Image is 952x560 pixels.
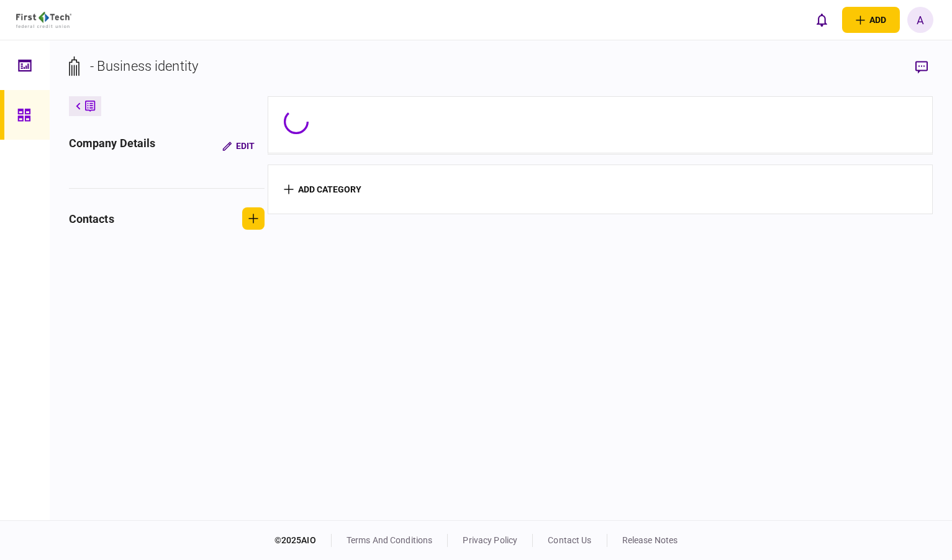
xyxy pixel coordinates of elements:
[622,535,678,545] a: release notes
[284,184,361,194] button: add category
[809,7,835,33] button: open notifications list
[69,135,156,157] div: company details
[212,135,265,157] button: Edit
[548,535,591,545] a: contact us
[463,535,517,545] a: privacy policy
[69,210,114,227] div: contacts
[90,56,199,76] div: - Business identity
[842,7,900,33] button: open adding identity options
[274,534,332,547] div: © 2025 AIO
[907,7,933,33] button: A
[347,535,433,545] a: terms and conditions
[16,12,71,28] img: client company logo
